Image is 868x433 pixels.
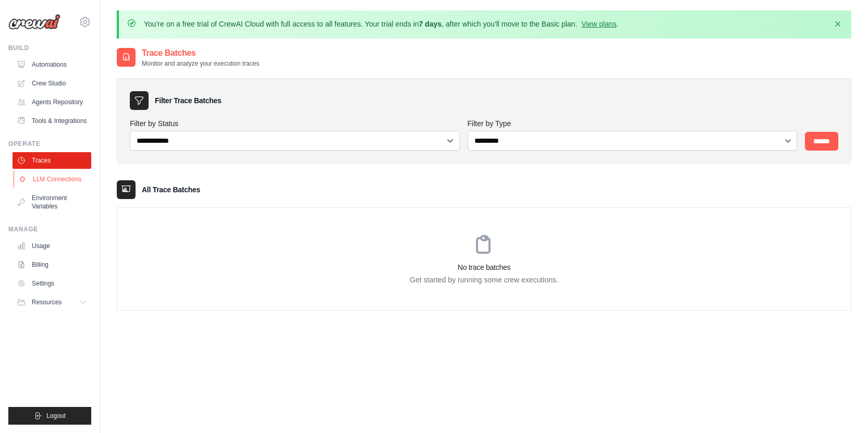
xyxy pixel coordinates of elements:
[13,190,91,215] a: Environment Variables
[8,225,91,233] div: Manage
[8,140,91,148] div: Operate
[13,238,91,254] a: Usage
[144,19,619,29] p: You're on a free trial of CrewAI Cloud with full access to all features. Your trial ends in , aft...
[32,298,62,306] span: Resources
[14,171,92,188] a: LLM Connections
[13,275,91,292] a: Settings
[13,75,91,92] a: Crew Studio
[142,59,259,68] p: Monitor and analyze your execution traces
[13,56,91,73] a: Automations
[8,407,91,425] button: Logout
[419,20,442,28] strong: 7 days
[142,47,259,59] h2: Trace Batches
[155,95,221,106] h3: Filter Trace Batches
[46,412,66,420] span: Logout
[130,118,459,129] label: Filter by Status
[468,118,797,129] label: Filter by Type
[581,20,616,28] a: View plans
[13,94,91,110] a: Agents Repository
[13,294,91,311] button: Resources
[13,113,91,129] a: Tools & Integrations
[117,275,851,285] p: Get started by running some crew executions.
[117,262,851,273] h3: No trace batches
[13,152,91,169] a: Traces
[8,44,91,52] div: Build
[13,256,91,273] a: Billing
[142,184,200,195] h3: All Trace Batches
[8,14,60,30] img: Logo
